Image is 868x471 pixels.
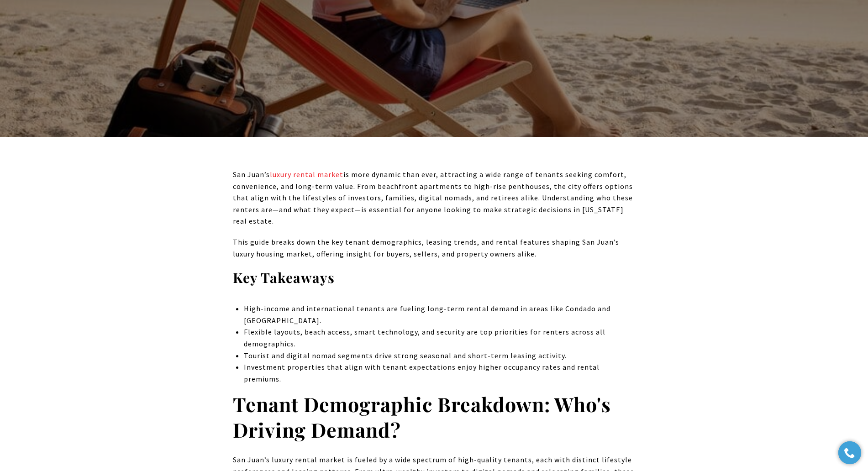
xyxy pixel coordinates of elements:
p: Investment properties that align with tenant expectations enjoy higher occupancy rates and rental... [244,361,635,385]
strong: Key Takeaways [233,268,335,287]
p: Flexible layouts, beach access, smart technology, and security are top priorities for renters acr... [244,326,635,350]
p: This guide breaks down the key tenant demographics, leasing trends, and rental features shaping S... [233,236,636,260]
p: San Juan’s is more dynamic than ever, attracting a wide range of tenants seeking comfort, conveni... [233,169,636,227]
p: Tourist and digital nomad segments drive strong seasonal and short-term leasing activity. [244,350,635,362]
strong: Tenant Demographic Breakdown: Who's Driving Demand? [233,391,611,443]
p: High-income and international tenants are fueling long-term rental demand in areas like Condado a... [244,303,635,326]
a: luxury rental market [270,170,343,179]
